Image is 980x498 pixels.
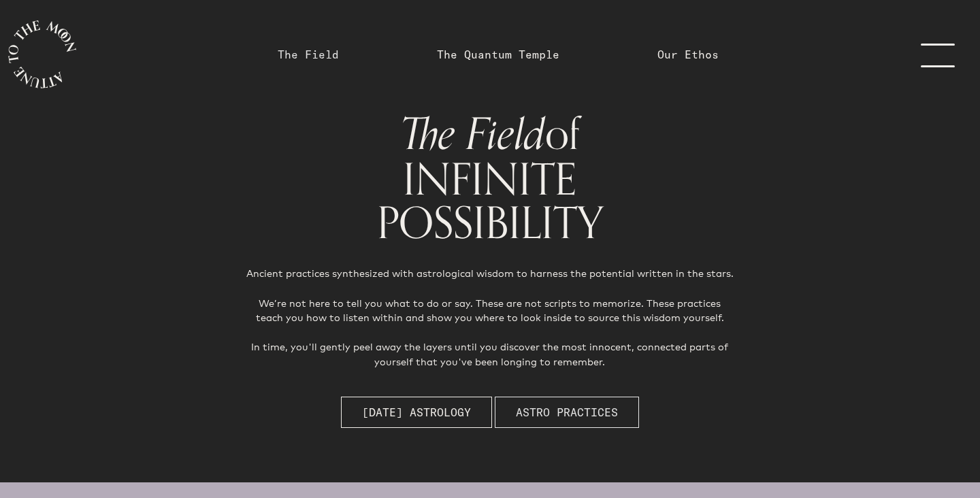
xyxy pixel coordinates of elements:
a: The Field [278,46,339,63]
button: [DATE] Astrology [341,397,492,428]
span: [DATE] Astrology [362,404,471,420]
span: Astro Practices [516,404,618,420]
button: Astro Practices [495,397,639,428]
p: Ancient practices synthesized with astrological wisdom to harness the potential written in the st... [246,266,734,369]
a: The Quantum Temple [437,46,559,63]
h1: of INFINITE POSSIBILITY [224,112,755,244]
span: The Field [400,99,545,171]
a: Our Ethos [657,46,719,63]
